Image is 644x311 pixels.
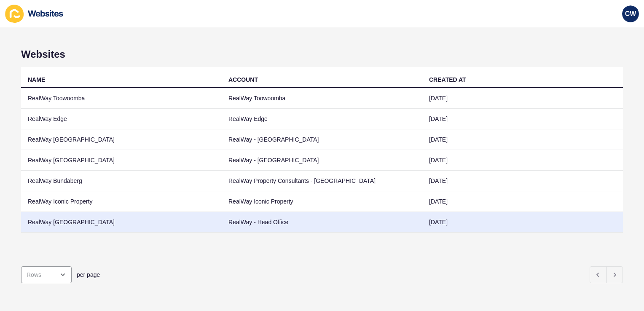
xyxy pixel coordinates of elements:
span: per page [77,271,100,279]
h1: Websites [21,48,623,60]
div: open menu [21,266,72,283]
td: [DATE] [422,109,623,129]
div: NAME [28,75,45,84]
td: RealWay [GEOGRAPHIC_DATA] [21,212,222,233]
div: ACCOUNT [228,75,258,84]
td: RealWay Iconic Property [21,191,222,212]
td: RealWay Toowoomba [222,88,422,109]
div: CREATED AT [429,75,466,84]
td: [DATE] [422,191,623,212]
td: RealWay Bundaberg [21,171,222,191]
td: RealWay Iconic Property [222,191,422,212]
td: RealWay [GEOGRAPHIC_DATA] [21,150,222,171]
td: RealWay Property Consultants - [GEOGRAPHIC_DATA] [222,171,422,191]
td: [DATE] [422,150,623,171]
td: [DATE] [422,88,623,109]
td: RealWay - Head Office [222,212,422,233]
span: CW [625,10,636,18]
td: [DATE] [422,212,623,233]
td: RealWay Edge [222,109,422,129]
td: RealWay - [GEOGRAPHIC_DATA] [222,129,422,150]
td: RealWay Edge [21,109,222,129]
td: [DATE] [422,129,623,150]
td: RealWay - [GEOGRAPHIC_DATA] [222,150,422,171]
td: RealWay [GEOGRAPHIC_DATA] [21,129,222,150]
td: RealWay Toowoomba [21,88,222,109]
td: [DATE] [422,171,623,191]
